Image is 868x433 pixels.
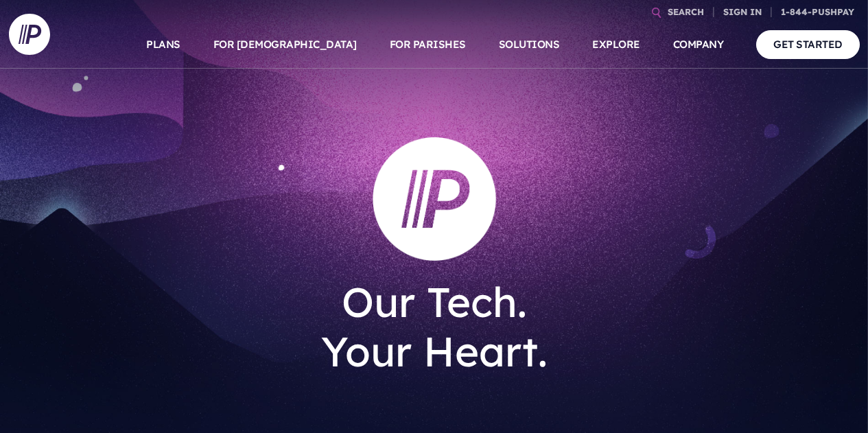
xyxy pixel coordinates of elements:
[592,21,640,69] a: EXPLORE
[146,21,180,69] a: PLANS
[673,21,724,69] a: COMPANY
[233,266,636,387] h1: Our Tech. Your Heart.
[499,21,560,69] a: SOLUTIONS
[756,30,860,58] a: GET STARTED
[213,21,357,69] a: FOR [DEMOGRAPHIC_DATA]
[390,21,466,69] a: FOR PARISHES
